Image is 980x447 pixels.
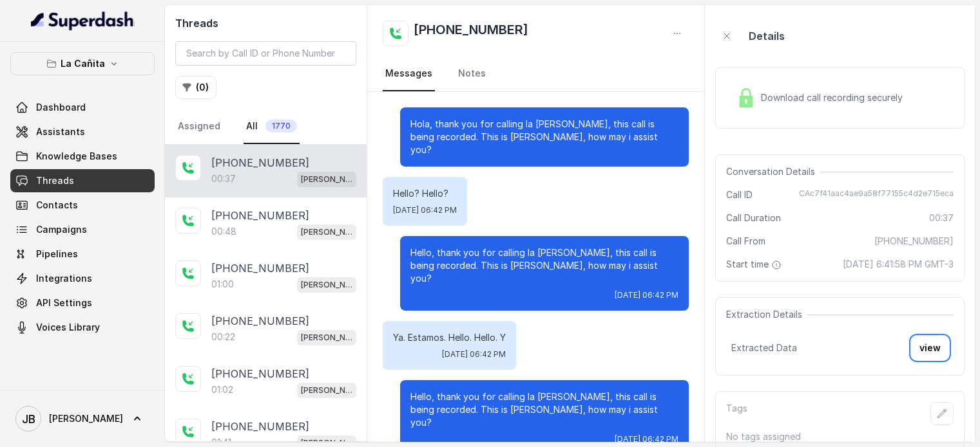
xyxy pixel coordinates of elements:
p: [PERSON_NAME] [301,331,352,344]
p: 01:00 [211,278,234,291]
span: Contacts [36,199,78,212]
p: Hello, thank you for calling la [PERSON_NAME], this call is being recorded. This is [PERSON_NAME]... [410,390,678,429]
span: 1770 [265,120,297,132]
span: Integrations [36,272,92,285]
span: Conversation Details [726,165,820,178]
span: Assistants [36,125,85,138]
p: Hello, thank you for calling la [PERSON_NAME], this call is being recorded. This is [PERSON_NAME]... [410,246,678,285]
p: 00:22 [211,331,235,343]
span: Start time [726,258,784,271]
p: Hola, thank you for calling la [PERSON_NAME], this call is being recorded. This is [PERSON_NAME],... [410,118,678,156]
span: Threads [36,174,74,187]
span: Pipelines [36,248,78,260]
span: Call ID [726,188,753,201]
a: API Settings [10,291,155,315]
a: Messages [383,57,435,91]
a: [PERSON_NAME] [10,401,155,437]
a: Pipelines [10,242,155,266]
span: Call Duration [726,212,781,224]
a: Knowledge Bases [10,145,155,168]
p: No tags assigned [726,430,954,443]
span: [DATE] 06:42 PM [615,434,678,444]
p: [PHONE_NUMBER] [211,366,309,381]
span: [PERSON_NAME] [49,412,123,425]
a: Voices Library [10,316,155,339]
a: Contacts [10,194,155,217]
a: Notes [456,57,488,91]
input: Search by Call ID or Phone Number [175,41,356,66]
p: [PHONE_NUMBER] [211,419,309,434]
span: Download call recording securely [761,91,908,104]
p: [PERSON_NAME] [301,278,352,291]
a: Campaigns [10,218,155,241]
p: Tags [726,402,747,425]
span: [PHONE_NUMBER] [874,235,954,248]
span: 00:37 [929,212,954,224]
span: Dashboard [36,101,86,114]
span: CAc7f41aac4ae9a58f77155c4d2e715eca [799,188,954,201]
span: Voices Library [36,321,100,334]
p: [PERSON_NAME] [301,384,352,397]
span: Extracted Data [731,342,797,354]
span: Knowledge Bases [36,150,117,163]
p: 00:37 [211,172,236,185]
span: [DATE] 6:41:58 PM GMT-3 [843,258,954,271]
p: Ya. Estamos. Hello. Hello. Y [393,331,506,344]
img: light.svg [31,10,135,31]
button: view [912,336,948,360]
p: [PHONE_NUMBER] [211,260,309,276]
p: La Cañita [61,56,105,71]
p: Hello? Hello? [393,187,457,200]
h2: [PHONE_NUMBER] [414,21,528,46]
a: Threads [10,169,155,192]
a: All1770 [244,109,300,144]
span: [DATE] 06:42 PM [442,349,506,360]
p: [PHONE_NUMBER] [211,208,309,223]
span: Campaigns [36,223,87,236]
p: 00:48 [211,225,236,238]
span: Call From [726,235,765,248]
p: [PERSON_NAME] [301,173,352,186]
span: [DATE] 06:42 PM [393,205,457,215]
h2: Threads [175,15,356,31]
button: La Cañita [10,52,155,75]
nav: Tabs [383,57,689,91]
p: 01:02 [211,383,233,396]
a: Assistants [10,120,155,143]
span: Extraction Details [726,308,807,321]
p: Details [749,28,785,44]
p: [PERSON_NAME] [301,226,352,239]
p: [PHONE_NUMBER] [211,155,309,170]
span: [DATE] 06:42 PM [615,290,678,300]
a: Integrations [10,267,155,290]
button: (0) [175,76,216,99]
text: JB [22,412,35,426]
a: Assigned [175,109,223,144]
span: API Settings [36,296,92,309]
nav: Tabs [175,109,356,144]
img: Lock Icon [736,88,756,107]
a: Dashboard [10,96,155,119]
p: [PHONE_NUMBER] [211,313,309,329]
